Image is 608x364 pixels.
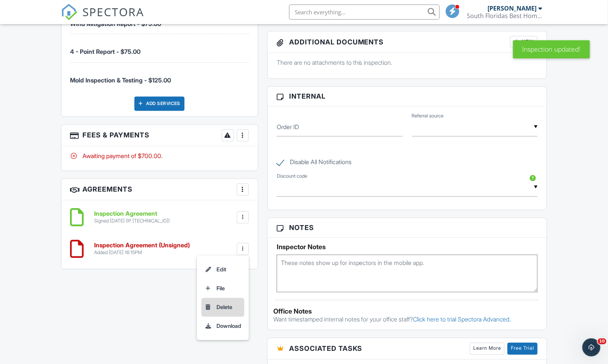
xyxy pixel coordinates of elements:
[70,152,249,160] div: Awaiting payment of $700.00.
[277,59,538,67] p: There are no attachments to this inspection.
[598,338,606,344] span: 10
[94,250,190,256] div: Added [DATE] 16:15PM
[61,179,258,201] h3: Agreements
[268,87,547,107] h3: Internal
[507,343,538,355] a: Free Trial
[70,77,171,84] span: Mold Inspection & Testing - $125.00
[412,113,444,120] label: Referral source
[201,298,244,317] a: Delete
[488,5,537,12] div: [PERSON_NAME]
[277,159,352,168] label: Disable All Notifications
[94,218,170,224] div: Signed [DATE] (IP [TECHNICAL_ID])
[94,211,170,218] h6: Inspection Agreement
[70,63,249,91] li: Service: Mold Inspection & Testing
[94,242,190,249] h6: Inspection Agreement (Unsigned)
[268,218,547,238] h3: Notes
[94,242,190,256] a: Inspection Agreement (Unsigned) Added [DATE] 16:15PM
[289,344,362,354] span: Associated Tasks
[61,10,145,26] a: SPECTORA
[513,40,590,58] div: Inspection updated!
[510,36,538,48] div: New
[94,211,170,224] a: Inspection Agreement Signed [DATE] (IP [TECHNICAL_ID])
[273,308,541,315] div: Office Notes
[277,123,299,131] label: Order ID
[413,316,511,323] a: Click here to trial Spectora Advanced.
[277,244,538,251] h5: Inspector Notes
[273,315,541,324] p: Want timestamped internal notes for your office staff?
[70,48,141,56] span: 4 - Point Report - $75.00
[134,97,184,111] div: Add Services
[70,34,249,62] li: Service: 4 - Point Report
[201,317,244,336] a: Download
[467,12,542,20] div: South Floridas Best Home Inspection
[582,338,600,356] iframe: Intercom live chat
[83,4,145,20] span: SPECTORA
[277,173,307,180] label: Discount code
[201,279,244,298] a: File
[289,5,440,20] input: Search everything...
[201,260,244,279] a: Edit
[268,32,547,53] h3: Additional Documents
[61,125,258,146] h3: Fees & Payments
[470,343,504,355] a: Learn More
[61,4,78,20] img: The Best Home Inspection Software - Spectora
